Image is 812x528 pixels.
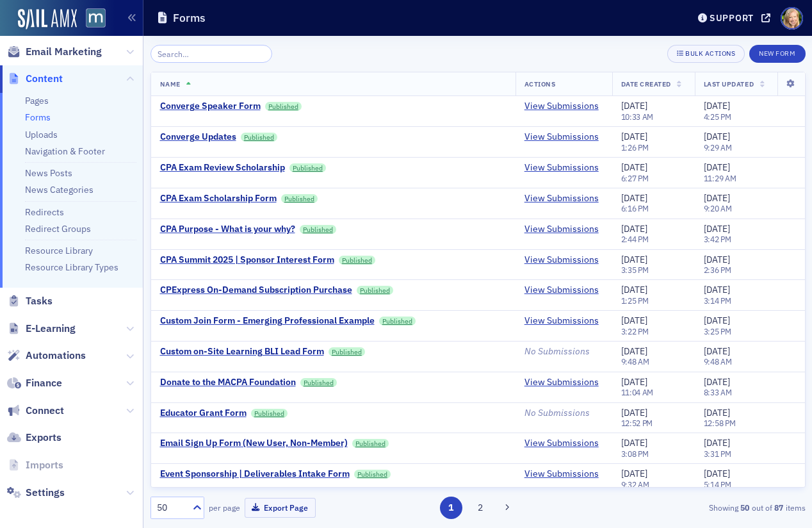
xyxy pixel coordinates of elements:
a: Forms [25,111,51,123]
div: Support [710,12,754,24]
time: 9:32 AM [621,479,649,490]
a: Published [300,378,337,387]
time: 2:44 PM [621,234,649,244]
time: 1:25 PM [621,295,649,306]
time: 2:36 PM [704,265,731,275]
span: [DATE] [621,223,647,235]
time: 3:22 PM [621,326,649,336]
span: Tasks [26,294,53,308]
img: SailAMX [18,9,77,29]
time: 11:29 AM [704,173,736,183]
a: Pages [25,95,49,106]
span: [DATE] [621,345,647,357]
span: [DATE] [621,468,647,479]
span: [DATE] [621,254,647,265]
div: Email Sign Up Form (New User, Non-Member) [160,438,348,449]
a: View Submissions [524,315,599,327]
button: 1 [440,497,462,519]
div: Custom Join Form - Emerging Professional Example [160,315,375,327]
button: 2 [469,497,491,519]
time: 8:33 AM [704,387,732,397]
span: [DATE] [704,223,730,235]
time: 3:42 PM [704,234,731,244]
label: per page [209,502,240,513]
a: Published [289,163,327,172]
span: [DATE] [704,437,730,449]
time: 3:25 PM [704,326,731,336]
time: 4:25 PM [704,111,731,122]
a: Published [281,194,318,203]
button: Bulk Actions [667,45,745,63]
span: Name [160,79,181,88]
div: Converge Speaker Form [160,101,261,112]
span: [DATE] [704,254,730,265]
a: Published [339,256,376,265]
span: [DATE] [704,315,730,326]
a: Published [241,133,278,142]
a: Published [379,317,416,326]
span: [DATE] [621,100,647,111]
span: [DATE] [621,192,647,204]
span: Automations [26,349,86,363]
a: New Form [749,47,805,58]
a: CPA Purpose - What is your why? [160,224,295,235]
span: Actions [524,79,556,88]
a: CPA Exam Scholarship Form [160,193,277,204]
a: Email Marketing [7,45,102,59]
div: CPA Exam Review Scholarship [160,162,285,174]
a: Navigation & Footer [25,145,105,157]
a: Published [357,286,394,295]
a: Content [7,72,63,86]
a: CPA Summit 2025 | Sponsor Interest Form [160,254,334,266]
a: Redirect Groups [25,223,91,235]
a: Converge Updates [160,131,236,143]
span: Date Created [621,79,671,88]
a: View Submissions [524,254,599,266]
a: View Submissions [524,224,599,235]
time: 12:58 PM [704,418,736,428]
a: View Homepage [77,8,106,30]
span: Finance [26,376,62,390]
a: View Submissions [524,438,599,449]
span: [DATE] [621,131,647,142]
a: Finance [7,376,62,390]
a: Donate to the MACPA Foundation [160,377,296,388]
time: 11:04 AM [621,387,654,397]
div: 50 [157,501,185,515]
span: E-Learning [26,322,76,336]
a: Custom on-Site Learning BLI Lead Form [160,346,324,358]
a: View Submissions [524,162,599,174]
input: Search… [150,45,273,63]
span: [DATE] [621,161,647,173]
a: Exports [7,431,61,445]
time: 1:26 PM [621,142,649,153]
div: Showing out of items [596,502,806,513]
a: Resource Library Types [25,261,118,273]
strong: 87 [772,502,786,513]
a: Published [251,409,288,418]
a: Published [300,225,337,234]
a: Event Sponsorship | Deliverables Intake Form [160,468,350,480]
a: Published [352,439,389,448]
span: [DATE] [621,376,647,388]
a: View Submissions [524,101,599,112]
time: 12:52 PM [621,418,653,428]
span: [DATE] [704,131,730,142]
time: 5:14 PM [704,479,731,490]
a: Imports [7,458,63,472]
div: No Submissions [524,408,603,419]
span: [DATE] [621,284,647,295]
div: Bulk Actions [685,50,735,57]
img: SailAMX [86,8,106,28]
a: News Categories [25,184,93,195]
a: Tasks [7,294,53,308]
div: CPExpress On-Demand Subscription Purchase [160,285,352,296]
a: Redirects [25,206,64,218]
a: View Submissions [524,131,599,143]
